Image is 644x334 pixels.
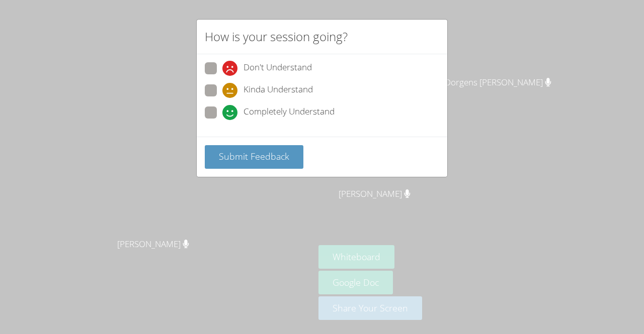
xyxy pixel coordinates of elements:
[244,105,335,120] span: Completely Understand
[205,145,303,169] button: Submit Feedback
[205,28,348,46] h2: How is your session going?
[244,61,312,76] span: Don't Understand
[244,83,313,98] span: Kinda Understand
[219,150,289,162] span: Submit Feedback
